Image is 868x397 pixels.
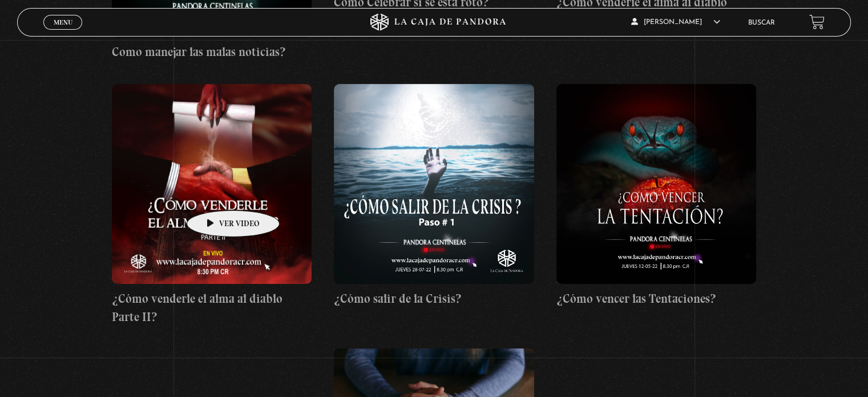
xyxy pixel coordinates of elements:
[112,43,312,61] h4: Como manejar las malas noticias?
[334,84,534,308] a: ¿Cómo salir de la Crisis?
[54,19,72,26] span: Menu
[334,290,534,308] h4: ¿Cómo salir de la Crisis?
[556,84,756,308] a: ¿Cómo vencer las Tentaciones?
[112,290,312,326] h4: ¿Cómo venderle el alma al diablo Parte II?
[748,19,775,26] a: Buscar
[631,19,720,26] span: [PERSON_NAME]
[809,14,825,30] a: View your shopping cart
[50,29,76,37] span: Cerrar
[112,84,312,326] a: ¿Cómo venderle el alma al diablo Parte II?
[556,290,756,308] h4: ¿Cómo vencer las Tentaciones?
